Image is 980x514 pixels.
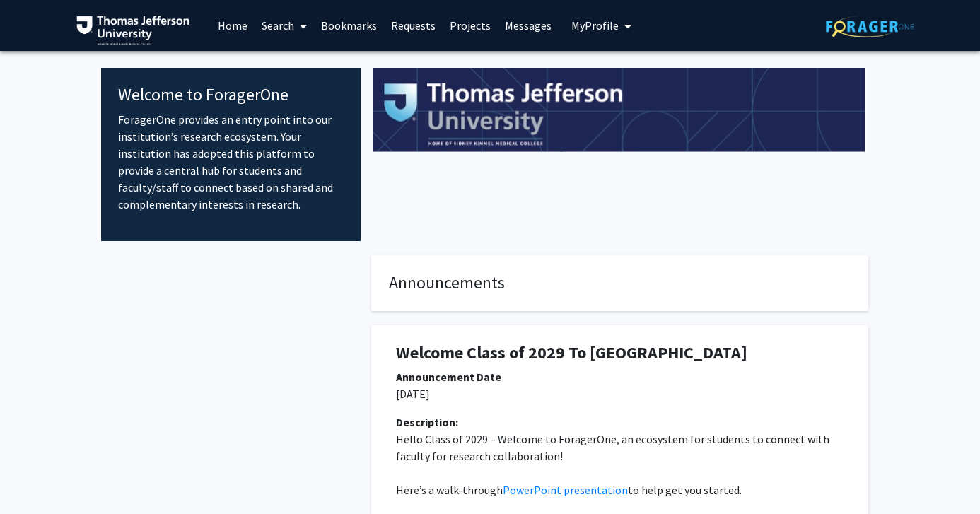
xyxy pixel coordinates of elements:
a: Bookmarks [314,1,384,50]
p: [DATE] [396,385,844,402]
div: Description: [396,414,844,431]
a: Home [211,1,255,50]
a: Messages [498,1,559,50]
img: Thomas Jefferson University Logo [76,16,189,45]
h4: Welcome to ForagerOne [118,85,344,105]
p: Here’s a walk-through to help get you started. [396,481,844,498]
iframe: Chat [11,450,60,503]
h1: Welcome Class of 2029 To [GEOGRAPHIC_DATA] [396,343,844,363]
img: Cover Image [373,68,866,153]
span: My Profile [571,18,619,33]
a: PowerPoint presentation [503,483,628,497]
a: Projects [443,1,498,50]
div: Announcement Date [396,368,844,385]
img: ForagerOne Logo [826,16,914,37]
a: Requests [384,1,443,50]
p: ForagerOne provides an entry point into our institution’s research ecosystem. Your institution ha... [118,111,344,213]
h4: Announcements [389,273,851,293]
a: Search [255,1,314,50]
p: Hello Class of 2029 – Welcome to ForagerOne, an ecosystem for students to connect with faculty fo... [396,431,844,465]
